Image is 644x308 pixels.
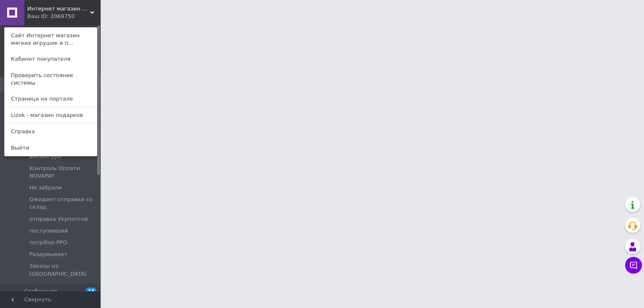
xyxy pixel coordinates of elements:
a: Выйти [5,140,97,156]
div: Ваш ID: 2069750 [27,13,62,20]
span: потрібно РРО [29,239,67,246]
span: Интернет магазин мягких игрушек и подарков " Мишка Бублик" [27,5,90,13]
span: 14 [86,287,96,295]
span: поступивший [29,227,68,235]
span: Контроль Оплати NOVAPAY [29,165,98,180]
span: Ожидает отправки со склад [29,196,98,211]
span: Сообщения [24,287,57,295]
span: Заказы из [GEOGRAPHIC_DATA] [29,262,98,277]
a: Проверить состояние системы [5,67,97,91]
a: Lizok - магазин подарков [5,107,97,123]
a: Сайт Интернет магазин мягких игрушек и п... [5,28,97,51]
a: Страница на портале [5,91,97,107]
span: отправка Укрпочтой [29,215,88,223]
span: висано рро [29,153,61,160]
span: Раздумывает [29,251,68,258]
a: Кабинет покупателя [5,51,97,67]
span: Не забрали [29,184,62,192]
a: Справка [5,124,97,140]
button: Чат с покупателем [625,257,642,274]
